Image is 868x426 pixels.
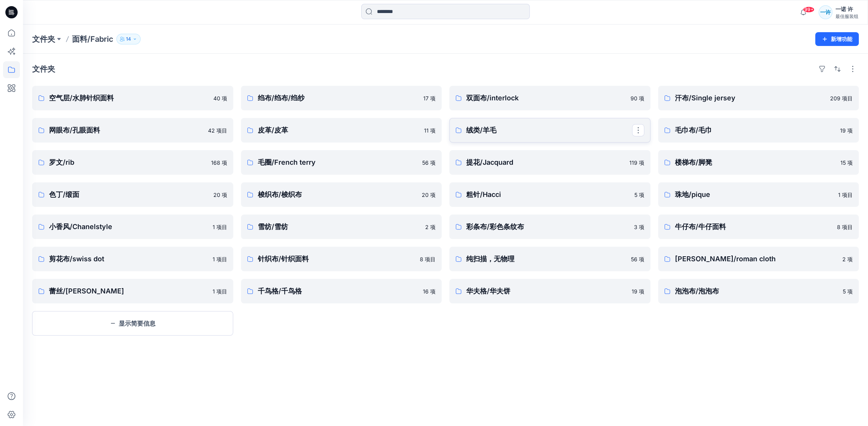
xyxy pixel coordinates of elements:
[815,32,859,46] button: 新增功能
[49,189,209,200] p: 色丁/缎面
[658,150,859,175] a: 楼梯布/脚凳15 项
[675,93,826,103] p: 汗布/Single jersey
[72,34,113,44] p: 面料/Fabric
[843,287,853,295] p: 5 项
[425,223,436,231] p: 2 项
[466,125,632,136] p: 绒类/羊毛
[241,118,442,143] a: 皮革/皮革11 项
[422,159,436,167] p: 56 项
[213,94,227,102] p: 40 项
[49,221,208,232] p: 小香风/Chanelstyle
[258,93,419,103] p: 绉布/绉布/绉纱
[420,255,436,263] p: 8 项目
[126,35,131,43] p: 14
[213,223,227,231] p: 1 项目
[258,254,416,264] p: 针织布/针织面料
[466,286,627,297] p: 华夫格/华夫饼
[241,247,442,271] a: 针织布/针织面料8 项目
[658,118,859,143] a: 毛巾布/毛巾19 项
[32,215,233,239] a: 小香风/Chanelstyle1 项目
[423,94,436,102] p: 17 项
[422,191,436,199] p: 20 项
[449,182,650,207] a: 粗针/Hacci5 项
[835,5,858,13] div: 一诺 许
[116,34,141,44] button: 14
[629,159,644,167] p: 119 项
[837,223,853,231] p: 8 项目
[449,118,650,143] a: 绒类/羊毛
[258,221,421,232] p: 雪纺/雪纺
[631,94,644,102] p: 90 项
[241,150,442,175] a: 毛圈/French terry56 项
[840,159,853,167] p: 15 项
[49,254,208,264] p: 剪花布/swiss dot
[449,279,650,303] a: 华夫格/华夫饼19 项
[32,86,233,110] a: 空气层/水肺针织面料40 项
[658,215,859,239] a: 牛仔布/牛仔面料8 项目
[675,157,836,168] p: 楼梯布/脚凳
[830,94,853,102] p: 209 项目
[675,254,838,264] p: [PERSON_NAME]/roman cloth
[658,182,859,207] a: 珠地/pique1 项目
[213,255,227,263] p: 1 项目
[258,125,420,136] p: 皮革/皮革
[211,159,227,167] p: 168 项
[449,86,650,110] a: 双面布/interlock90 项
[32,247,233,271] a: 剪花布/swiss dot1 项目
[241,279,442,303] a: 千鸟格/千鸟格16 项
[258,189,418,200] p: 梭织布/梭织布
[449,215,650,239] a: 彩条布/彩色条纹布3 项
[449,150,650,175] a: 提花/Jacquard119 项
[423,287,436,295] p: 16 项
[838,191,853,199] p: 1 项目
[32,182,233,207] a: 色丁/缎面20 项
[466,221,629,232] p: 彩条布/彩色条纹布
[466,189,630,200] p: 粗针/Hacci
[466,93,626,103] p: 双面布/interlock
[835,13,858,20] div: 最佳服装组
[258,286,419,297] p: 千鸟格/千鸟格
[258,157,418,168] p: 毛圈/French terry
[49,157,206,168] p: 罗文/rib
[634,223,644,231] p: 3 项
[466,157,625,168] p: 提花/Jacquard
[658,86,859,110] a: 汗布/Single jersey209 项目
[819,5,832,19] div: 一许
[32,311,233,336] button: 显示简要信息
[49,93,209,103] p: 空气层/水肺针织面料
[803,7,814,13] span: 99+
[675,221,833,232] p: 牛仔布/牛仔面料
[213,287,227,295] p: 1 项目
[631,255,644,263] p: 56 项
[634,191,644,199] p: 5 项
[49,286,208,297] p: 蕾丝/[PERSON_NAME]
[49,125,203,136] p: 网眼布/孔眼面料
[842,255,853,263] p: 2 项
[840,126,853,134] p: 19 项
[213,191,227,199] p: 20 项
[208,126,227,134] p: 42 项目
[424,126,436,134] p: 11 项
[658,279,859,303] a: 泡泡布/泡泡布5 项
[241,86,442,110] a: 绉布/绉布/绉纱17 项
[449,247,650,271] a: 纯扫描，无物理56 项
[32,64,55,74] h4: 文件夹
[466,254,626,264] p: 纯扫描，无物理
[241,215,442,239] a: 雪纺/雪纺2 项
[32,279,233,303] a: 蕾丝/[PERSON_NAME]1 项目
[32,150,233,175] a: 罗文/rib168 项
[675,125,836,136] p: 毛巾布/毛巾
[241,182,442,207] a: 梭织布/梭织布20 项
[32,118,233,143] a: 网眼布/孔眼面料42 项目
[675,189,834,200] p: 珠地/pique
[32,34,55,44] a: 文件夹
[119,319,156,328] font: 显示简要信息
[675,286,839,297] p: 泡泡布/泡泡布
[632,287,644,295] p: 19 项
[658,247,859,271] a: [PERSON_NAME]/roman cloth2 项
